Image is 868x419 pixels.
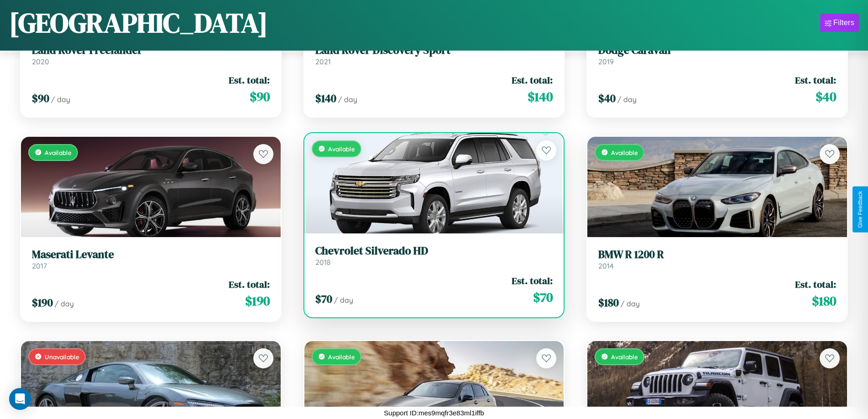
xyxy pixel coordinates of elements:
h3: Land Rover Discovery Sport [315,44,553,57]
span: Est. total: [795,73,836,87]
span: Est. total: [512,73,553,87]
span: $ 190 [245,292,270,310]
div: Give Feedback [857,191,863,228]
span: $ 180 [812,292,836,310]
span: / day [338,95,357,104]
span: $ 140 [315,91,336,106]
a: BMW R 1200 R2014 [598,248,836,270]
span: 2021 [315,57,331,66]
span: $ 70 [315,291,332,306]
span: Est. total: [229,73,270,87]
span: 2019 [598,57,614,66]
div: Filters [833,18,854,27]
a: Land Rover Freelander2020 [32,44,270,66]
span: Available [611,353,638,361]
span: Available [611,149,638,156]
span: $ 90 [250,88,270,106]
div: Open Intercom Messenger [9,388,31,410]
button: Filters [820,14,859,32]
h3: Maserati Levante [32,248,270,261]
span: / day [334,295,353,305]
span: / day [51,95,70,104]
span: $ 90 [32,91,49,106]
a: Land Rover Discovery Sport2021 [315,44,553,66]
span: / day [621,299,640,308]
a: Maserati Levante2017 [32,248,270,270]
span: $ 180 [598,295,619,310]
span: Available [45,149,72,156]
span: 2017 [32,261,47,270]
span: $ 40 [598,91,616,106]
span: 2020 [32,57,49,66]
span: / day [55,299,74,308]
h3: Dodge Caravan [598,44,836,57]
h1: [GEOGRAPHIC_DATA] [9,4,268,41]
span: $ 70 [533,288,553,306]
span: Est. total: [229,278,270,291]
h3: Chevrolet Silverado HD [315,244,553,258]
span: Est. total: [512,274,553,287]
span: 2014 [598,261,614,270]
span: $ 190 [32,295,53,310]
a: Dodge Caravan2019 [598,44,836,66]
span: $ 140 [528,88,553,106]
a: Chevrolet Silverado HD2018 [315,244,553,267]
span: $ 40 [816,88,836,106]
span: 2018 [315,258,331,267]
h3: BMW R 1200 R [598,248,836,261]
p: Support ID: mes9mqfr3e83ml1iffb [384,407,484,419]
span: Available [328,145,355,153]
span: Est. total: [795,278,836,291]
span: Unavailable [45,353,79,361]
span: / day [617,95,637,104]
span: Available [328,353,355,361]
h3: Land Rover Freelander [32,44,270,57]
